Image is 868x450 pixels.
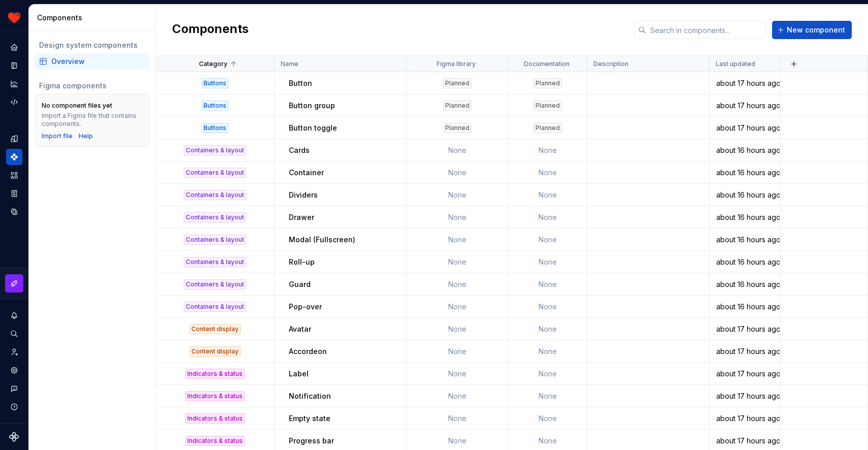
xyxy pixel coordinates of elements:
h2: Components [172,21,249,39]
div: about 16 hours ago [710,279,780,290]
td: None [508,229,587,251]
div: Figma components [39,81,145,91]
td: None [407,385,508,407]
div: Containers & layout [184,168,246,178]
td: None [508,340,587,363]
div: Buttons [202,123,228,133]
div: about 16 hours ago [710,190,780,200]
p: Notification [289,391,331,401]
td: None [407,363,508,385]
td: None [508,318,587,340]
p: Figma library [437,60,476,68]
p: Name [281,60,298,68]
span: New component [787,25,845,35]
button: Import file [42,132,73,140]
p: Pop-over [289,302,322,312]
div: about 17 hours ago [710,101,780,111]
div: Containers & layout [184,212,246,222]
p: Button [289,78,312,88]
div: Search ⌘K [6,326,22,342]
td: None [407,206,508,229]
div: Indicators & status [185,413,245,424]
td: None [407,184,508,206]
div: about 16 hours ago [710,235,780,245]
p: Guard [289,279,311,290]
td: None [508,296,587,318]
p: Progress bar [289,436,334,446]
p: Documentation [524,60,570,68]
div: Settings [6,362,22,378]
td: None [407,407,508,430]
button: Notifications [6,307,22,324]
div: Content display [189,346,241,357]
td: None [508,251,587,273]
div: about 16 hours ago [710,302,780,312]
div: Buttons [202,78,228,88]
div: Buttons [202,101,228,111]
div: about 17 hours ago [710,413,780,424]
p: Accordeon [289,346,327,357]
p: Description [593,60,628,68]
div: about 17 hours ago [710,346,780,357]
td: None [407,296,508,318]
div: Design system components [39,40,145,50]
div: Containers & layout [184,145,246,155]
td: None [508,363,587,385]
td: None [407,340,508,363]
div: about 17 hours ago [710,123,780,133]
div: No component files yet [42,102,112,110]
td: None [407,162,508,184]
a: Design tokens [6,131,22,147]
a: Help [79,132,93,140]
svg: Supernova Logo [9,432,19,442]
div: Containers & layout [184,257,246,267]
td: None [508,206,587,229]
div: about 17 hours ago [710,391,780,401]
div: Containers & layout [184,302,246,312]
div: Indicators & status [185,436,245,446]
div: Overview [51,56,145,67]
div: Content display [189,324,241,334]
p: Modal (Fullscreen) [289,235,355,245]
td: None [407,273,508,296]
div: about 17 hours ago [710,324,780,334]
div: Invite team [6,344,22,360]
div: Containers & layout [184,279,246,290]
p: Last updated [716,60,755,68]
a: Home [6,39,22,55]
p: Label [289,369,309,379]
td: None [407,139,508,162]
a: Analytics [6,76,22,92]
td: None [508,273,587,296]
div: Planned [533,101,562,111]
td: None [508,162,587,184]
a: Documentation [6,57,22,74]
button: New component [772,21,852,39]
div: about 16 hours ago [710,257,780,267]
td: None [407,229,508,251]
td: None [407,318,508,340]
p: Dividers [289,190,318,200]
td: None [508,184,587,206]
div: about 17 hours ago [710,369,780,379]
a: Components [6,149,22,165]
div: Containers & layout [184,190,246,200]
div: about 16 hours ago [710,145,780,155]
div: about 17 hours ago [710,78,780,88]
div: Indicators & status [185,369,245,379]
td: None [508,139,587,162]
div: Components [37,13,151,23]
p: Button toggle [289,123,337,133]
div: Storybook stories [6,185,22,202]
a: Assets [6,167,22,183]
a: Code automation [6,94,22,110]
